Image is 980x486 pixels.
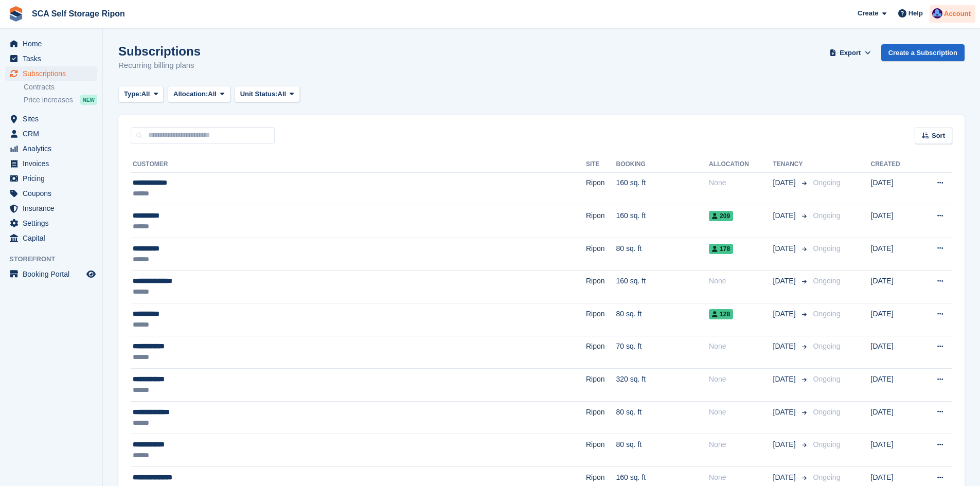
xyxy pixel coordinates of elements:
[5,66,97,81] a: menu
[773,210,798,221] span: [DATE]
[23,216,84,230] span: Settings
[5,51,97,66] a: menu
[840,48,861,58] span: Export
[773,407,798,418] span: [DATE]
[23,66,84,81] span: Subscriptions
[616,205,709,238] td: 160 sq. ft
[871,172,918,205] td: [DATE]
[773,156,809,173] th: Tenancy
[586,238,616,271] td: Ripon
[871,238,918,271] td: [DATE]
[141,89,150,99] span: All
[709,439,773,450] div: None
[709,177,773,188] div: None
[773,177,798,188] span: [DATE]
[932,8,942,19] img: Sarah Race
[24,82,97,92] a: Contracts
[23,156,84,171] span: Invoices
[773,439,798,450] span: [DATE]
[773,374,798,385] span: [DATE]
[813,473,841,481] span: Ongoing
[709,156,773,173] th: Allocation
[586,172,616,205] td: Ripon
[168,86,230,103] button: Allocation: All
[124,89,141,99] span: Type:
[871,303,918,336] td: [DATE]
[616,172,709,205] td: 160 sq. ft
[709,472,773,483] div: None
[23,201,84,215] span: Insurance
[23,127,84,141] span: CRM
[709,407,773,418] div: None
[773,243,798,254] span: [DATE]
[5,216,97,230] a: menu
[871,434,918,467] td: [DATE]
[23,112,84,126] span: Sites
[828,44,873,61] button: Export
[813,440,841,448] span: Ongoing
[24,94,97,105] a: Price increases NEW
[85,268,97,280] a: Preview store
[23,141,84,156] span: Analytics
[586,271,616,303] td: Ripon
[709,309,733,319] span: 128
[773,341,798,352] span: [DATE]
[28,5,129,22] a: SCA Self Storage Ripon
[23,186,84,201] span: Coupons
[5,231,97,245] a: menu
[709,276,773,286] div: None
[8,6,24,22] img: stora-icon-8386f47178a22dfd0bd8f6a31ec36ba5ce8667c1dd55bd0f319d3a0aa187defe.svg
[23,37,84,51] span: Home
[813,277,841,285] span: Ongoing
[813,211,841,220] span: Ongoing
[586,369,616,402] td: Ripon
[5,267,97,281] a: menu
[813,342,841,350] span: Ongoing
[173,89,208,99] span: Allocation:
[23,231,84,245] span: Capital
[616,271,709,303] td: 160 sq. ft
[616,303,709,336] td: 80 sq. ft
[23,51,84,66] span: Tasks
[709,341,773,352] div: None
[944,9,971,19] span: Account
[235,86,300,103] button: Unit Status: All
[813,408,841,416] span: Ongoing
[5,186,97,201] a: menu
[813,244,841,253] span: Ongoing
[24,95,73,105] span: Price increases
[586,303,616,336] td: Ripon
[871,401,918,434] td: [DATE]
[616,434,709,467] td: 80 sq. ft
[5,127,97,141] a: menu
[871,205,918,238] td: [DATE]
[5,37,97,51] a: menu
[616,369,709,402] td: 320 sq. ft
[871,271,918,303] td: [DATE]
[773,309,798,319] span: [DATE]
[616,336,709,369] td: 70 sq. ft
[586,401,616,434] td: Ripon
[586,336,616,369] td: Ripon
[616,156,709,173] th: Booking
[858,8,878,19] span: Create
[586,205,616,238] td: Ripon
[871,156,918,173] th: Created
[709,244,733,254] span: 178
[9,254,102,264] span: Storefront
[932,131,945,141] span: Sort
[586,156,616,173] th: Site
[208,89,217,99] span: All
[5,141,97,156] a: menu
[709,374,773,385] div: None
[118,86,164,103] button: Type: All
[240,89,278,99] span: Unit Status:
[813,310,841,318] span: Ongoing
[23,171,84,186] span: Pricing
[586,434,616,467] td: Ripon
[773,472,798,483] span: [DATE]
[118,60,201,71] p: Recurring billing plans
[131,156,586,173] th: Customer
[5,112,97,126] a: menu
[813,178,841,187] span: Ongoing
